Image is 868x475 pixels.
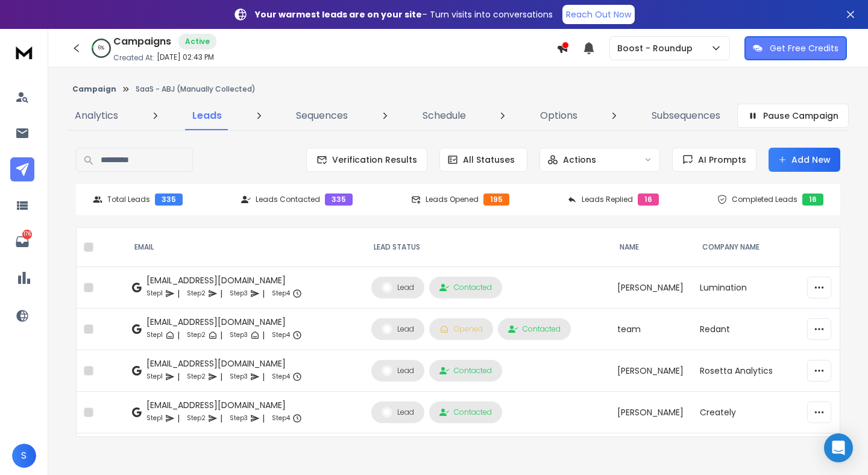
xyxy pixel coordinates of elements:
[255,8,553,20] p: – Turn visits into conversations
[693,392,800,433] td: Creately
[262,329,265,341] p: |
[22,230,32,239] p: 176
[582,195,633,204] p: Leads Replied
[220,329,222,341] p: |
[220,412,222,424] p: |
[146,357,302,370] div: [EMAIL_ADDRESS][DOMAIN_NAME]
[230,412,248,424] p: Step 3
[157,52,214,62] p: [DATE] 02:43 PM
[177,288,180,300] p: |
[693,228,800,267] th: Company Name
[693,350,800,392] td: Rosetta Analytics
[262,412,265,424] p: |
[187,371,206,383] p: Step 2
[439,407,492,417] div: Contacted
[693,154,746,166] span: AI Prompts
[177,329,180,341] p: |
[146,274,302,286] div: [EMAIL_ADDRESS][DOMAIN_NAME]
[610,433,693,475] td: team
[125,228,363,267] th: EMAIL
[652,109,720,123] p: Subsequences
[146,412,163,424] p: Step 1
[272,412,290,424] p: Step 4
[644,101,728,130] a: Subsequences
[146,316,302,328] div: [EMAIL_ADDRESS][DOMAIN_NAME]
[693,433,800,475] td: Atticus
[463,154,515,166] p: All Statuses
[382,407,414,418] div: Lead
[178,34,216,49] div: Active
[306,148,427,172] button: Verification Results
[12,41,36,63] img: logo
[12,444,36,468] button: S
[693,267,800,309] td: Lumination
[177,371,180,383] p: |
[769,148,840,172] button: Add New
[255,8,422,20] strong: Your warmest leads are on your site
[610,228,693,267] th: NAME
[289,101,355,130] a: Sequences
[136,84,256,94] p: SaaS - ABJ (Manually Collected)
[540,109,577,123] p: Options
[187,329,206,341] p: Step 2
[98,45,104,52] p: 6 %
[364,228,611,267] th: LEAD STATUS
[439,366,492,376] div: Contacted
[610,267,693,309] td: [PERSON_NAME]
[610,309,693,350] td: team
[824,433,853,462] div: Open Intercom Messenger
[68,101,125,130] a: Analytics
[423,109,466,123] p: Schedule
[610,392,693,433] td: [PERSON_NAME]
[672,148,756,172] button: AI Prompts
[262,371,265,383] p: |
[155,193,183,206] div: 335
[262,288,265,300] p: |
[610,350,693,392] td: [PERSON_NAME]
[533,101,585,130] a: Options
[146,371,163,383] p: Step 1
[415,101,473,130] a: Schedule
[220,288,222,300] p: |
[230,371,248,383] p: Step 3
[638,193,659,206] div: 16
[737,104,849,128] button: Pause Campaign
[72,84,116,94] button: Campaign
[230,288,248,300] p: Step 3
[483,193,509,206] div: 195
[439,324,483,334] div: Opened
[296,109,348,123] p: Sequences
[187,412,206,424] p: Step 2
[256,195,320,204] p: Leads Contacted
[10,230,34,254] a: 176
[220,371,222,383] p: |
[439,283,492,292] div: Contacted
[426,195,479,204] p: Leads Opened
[382,365,414,376] div: Lead
[802,193,823,206] div: 16
[272,371,290,383] p: Step 4
[113,34,171,49] h1: Campaigns
[562,5,635,24] a: Reach Out Now
[177,412,180,424] p: |
[327,154,417,166] span: Verification Results
[107,195,150,204] p: Total Leads
[770,42,838,54] p: Get Free Credits
[382,282,414,293] div: Lead
[272,288,290,300] p: Step 4
[230,329,248,341] p: Step 3
[563,154,596,166] p: Actions
[187,288,206,300] p: Step 2
[146,288,163,300] p: Step 1
[744,36,847,60] button: Get Free Credits
[192,109,222,123] p: Leads
[617,42,697,54] p: Boost - Roundup
[325,193,353,206] div: 335
[146,329,163,341] p: Step 1
[75,109,118,123] p: Analytics
[732,195,797,204] p: Completed Leads
[508,324,561,334] div: Contacted
[272,329,290,341] p: Step 4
